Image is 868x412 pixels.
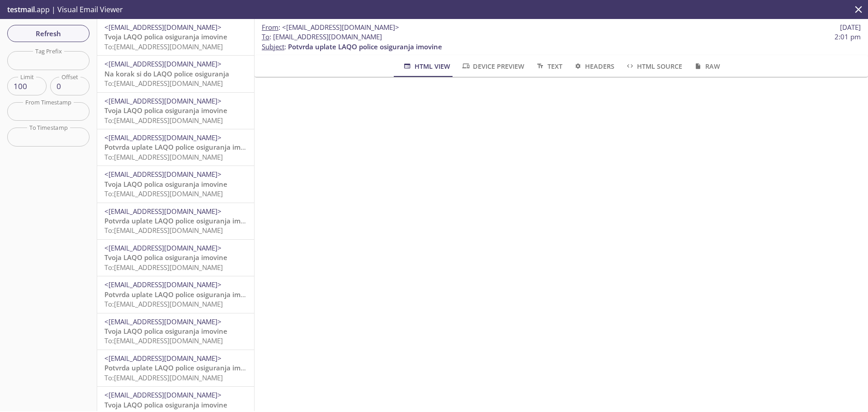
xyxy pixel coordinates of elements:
span: Potvrda uplate LAQO police osiguranja imovine [104,290,259,299]
span: [DATE] [840,23,861,32]
span: To: [EMAIL_ADDRESS][DOMAIN_NAME] [104,189,223,198]
span: HTML Source [625,61,682,72]
div: <[EMAIL_ADDRESS][DOMAIN_NAME]>Potvrda uplate LAQO police osiguranja imovineTo:[EMAIL_ADDRESS][DOM... [97,203,254,239]
span: To: [EMAIL_ADDRESS][DOMAIN_NAME] [104,373,223,382]
span: HTML View [402,61,450,72]
div: <[EMAIL_ADDRESS][DOMAIN_NAME]>Potvrda uplate LAQO police osiguranja imovineTo:[EMAIL_ADDRESS][DOM... [97,350,254,386]
span: Raw [693,61,720,72]
span: Tvoja LAQO polica osiguranja imovine [104,400,227,409]
div: <[EMAIL_ADDRESS][DOMAIN_NAME]>Tvoja LAQO polica osiguranja imovineTo:[EMAIL_ADDRESS][DOMAIN_NAME] [97,313,254,350]
div: <[EMAIL_ADDRESS][DOMAIN_NAME]>Na korak si do LAQO police osiguranjaTo:[EMAIL_ADDRESS][DOMAIN_NAME] [97,56,254,92]
span: To: [EMAIL_ADDRESS][DOMAIN_NAME] [104,42,223,51]
span: <[EMAIL_ADDRESS][DOMAIN_NAME]> [104,23,222,32]
button: Refresh [7,25,90,42]
span: Potvrda uplate LAQO police osiguranja imovine [288,42,442,51]
span: Tvoja LAQO polica osiguranja imovine [104,32,227,41]
div: <[EMAIL_ADDRESS][DOMAIN_NAME]>Potvrda uplate LAQO police osiguranja imovineTo:[EMAIL_ADDRESS][DOM... [97,129,254,166]
span: To: [EMAIL_ADDRESS][DOMAIN_NAME] [104,263,223,272]
span: To: [EMAIL_ADDRESS][DOMAIN_NAME] [104,116,223,125]
span: Text [535,61,562,72]
span: : [EMAIL_ADDRESS][DOMAIN_NAME] [262,32,382,42]
span: To [262,32,269,41]
span: Tvoja LAQO polica osiguranja imovine [104,106,227,115]
div: <[EMAIL_ADDRESS][DOMAIN_NAME]>Tvoja LAQO polica osiguranja imovineTo:[EMAIL_ADDRESS][DOMAIN_NAME] [97,240,254,276]
span: <[EMAIL_ADDRESS][DOMAIN_NAME]> [104,170,222,179]
span: <[EMAIL_ADDRESS][DOMAIN_NAME]> [104,354,222,363]
span: <[EMAIL_ADDRESS][DOMAIN_NAME]> [104,243,222,252]
span: testmail [7,5,35,14]
span: To: [EMAIL_ADDRESS][DOMAIN_NAME] [104,79,223,88]
span: 2:01 pm [835,32,861,42]
span: <[EMAIL_ADDRESS][DOMAIN_NAME]> [104,96,222,105]
span: <[EMAIL_ADDRESS][DOMAIN_NAME]> [104,317,222,326]
span: Refresh [14,28,82,39]
p: : [262,32,861,52]
span: <[EMAIL_ADDRESS][DOMAIN_NAME]> [104,280,222,289]
span: Subject [262,42,284,51]
span: Headers [573,61,614,72]
span: From [262,23,278,32]
span: To: [EMAIL_ADDRESS][DOMAIN_NAME] [104,226,223,235]
span: : [262,23,399,32]
span: To: [EMAIL_ADDRESS][DOMAIN_NAME] [104,336,223,345]
span: <[EMAIL_ADDRESS][DOMAIN_NAME]> [104,390,222,399]
div: <[EMAIL_ADDRESS][DOMAIN_NAME]>Potvrda uplate LAQO police osiguranja imovineTo:[EMAIL_ADDRESS][DOM... [97,276,254,313]
span: <[EMAIL_ADDRESS][DOMAIN_NAME]> [104,59,222,68]
div: <[EMAIL_ADDRESS][DOMAIN_NAME]>Tvoja LAQO polica osiguranja imovineTo:[EMAIL_ADDRESS][DOMAIN_NAME] [97,93,254,129]
span: To: [EMAIL_ADDRESS][DOMAIN_NAME] [104,299,223,308]
span: <[EMAIL_ADDRESS][DOMAIN_NAME]> [104,133,222,142]
span: Tvoja LAQO polica osiguranja imovine [104,327,227,336]
span: Potvrda uplate LAQO police osiguranja imovine [104,363,259,372]
span: Tvoja LAQO polica osiguranja imovine [104,180,227,189]
div: <[EMAIL_ADDRESS][DOMAIN_NAME]>Tvoja LAQO polica osiguranja imovineTo:[EMAIL_ADDRESS][DOMAIN_NAME] [97,166,254,202]
span: <[EMAIL_ADDRESS][DOMAIN_NAME]> [282,23,399,32]
span: <[EMAIL_ADDRESS][DOMAIN_NAME]> [104,207,222,216]
span: Device Preview [461,61,524,72]
span: Na korak si do LAQO police osiguranja [104,69,229,78]
span: To: [EMAIL_ADDRESS][DOMAIN_NAME] [104,152,223,161]
div: <[EMAIL_ADDRESS][DOMAIN_NAME]>Tvoja LAQO polica osiguranja imovineTo:[EMAIL_ADDRESS][DOMAIN_NAME] [97,19,254,55]
span: Tvoja LAQO polica osiguranja imovine [104,253,227,262]
span: Potvrda uplate LAQO police osiguranja imovine [104,216,259,225]
span: Potvrda uplate LAQO police osiguranja imovine [104,142,259,152]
